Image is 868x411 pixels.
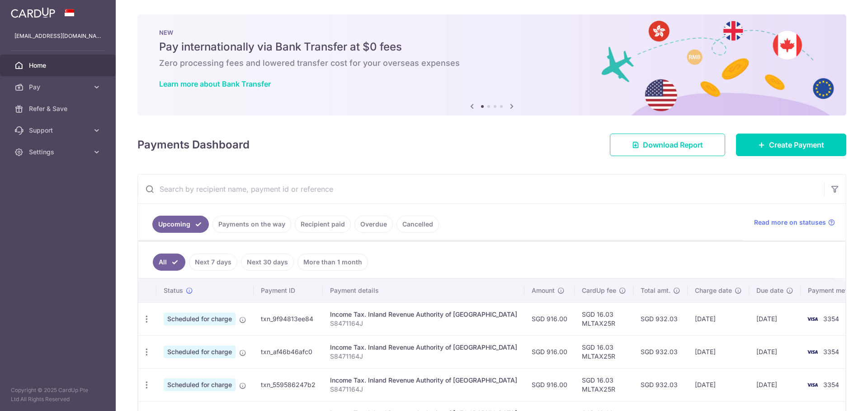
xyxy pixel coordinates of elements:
td: SGD 932.03 [633,368,688,401]
h6: Zero processing fees and lowered transfer cost for your overseas expenses [159,58,825,69]
a: All [153,254,185,271]
td: SGD 916.00 [524,302,575,335]
img: CardUp [11,7,55,18]
span: Create Payment [769,139,824,150]
td: SGD 916.00 [524,368,575,401]
span: Pay [29,83,89,92]
span: Scheduled for charge [164,379,236,391]
td: txn_af46b46afc0 [254,335,323,368]
span: 3354 [823,348,839,356]
a: More than 1 month [297,254,368,271]
span: 3354 [823,315,839,323]
td: SGD 16.03 MLTAX25R [575,335,633,368]
th: Payment ID [254,279,323,302]
a: Next 7 days [189,254,237,271]
p: NEW [159,29,825,36]
td: [DATE] [688,335,749,368]
span: Charge date [695,286,732,295]
span: CardUp fee [582,286,616,295]
a: Read more on statuses [754,218,835,227]
a: Recipient paid [295,216,351,233]
span: Status [164,286,183,295]
td: [DATE] [749,368,801,401]
td: SGD 16.03 MLTAX25R [575,368,633,401]
span: Support [29,126,89,135]
p: [EMAIL_ADDRESS][DOMAIN_NAME] [14,32,101,41]
td: SGD 932.03 [633,302,688,335]
span: Amount [532,286,555,295]
span: Read more on statuses [754,218,826,227]
a: Create Payment [736,134,846,156]
p: S8471164J [330,319,517,328]
a: Upcoming [152,216,209,233]
td: txn_559586247b2 [254,368,323,401]
td: SGD 16.03 MLTAX25R [575,302,633,335]
span: Scheduled for charge [164,346,236,358]
span: Settings [29,148,89,157]
span: Refer & Save [29,104,89,113]
a: Overdue [354,216,393,233]
input: Search by recipient name, payment id or reference [138,175,824,203]
a: Learn more about Bank Transfer [159,79,271,88]
td: [DATE] [688,368,749,401]
span: Scheduled for charge [164,313,236,325]
span: Home [29,61,89,70]
td: SGD 932.03 [633,335,688,368]
span: Due date [756,286,783,295]
th: Payment details [323,279,524,302]
div: Income Tax. Inland Revenue Authority of [GEOGRAPHIC_DATA] [330,343,517,352]
img: Bank transfer banner [137,14,846,115]
td: SGD 916.00 [524,335,575,368]
span: 3354 [823,381,839,388]
p: S8471164J [330,352,517,361]
a: Download Report [610,134,725,156]
img: Bank Card [803,314,821,324]
img: Bank Card [803,346,821,357]
td: [DATE] [688,302,749,335]
h5: Pay internationally via Bank Transfer at $0 fees [159,40,825,54]
span: Total amt. [641,286,670,295]
td: txn_9f94813ee84 [254,302,323,335]
td: [DATE] [749,335,801,368]
h4: Payments Dashboard [137,137,250,153]
div: Income Tax. Inland Revenue Authority of [GEOGRAPHIC_DATA] [330,310,517,319]
span: Download Report [643,139,703,150]
p: S8471164J [330,385,517,394]
a: Payments on the way [212,216,291,233]
td: [DATE] [749,302,801,335]
a: Cancelled [396,216,439,233]
img: Bank Card [803,379,821,390]
a: Next 30 days [241,254,294,271]
div: Income Tax. Inland Revenue Authority of [GEOGRAPHIC_DATA] [330,376,517,385]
